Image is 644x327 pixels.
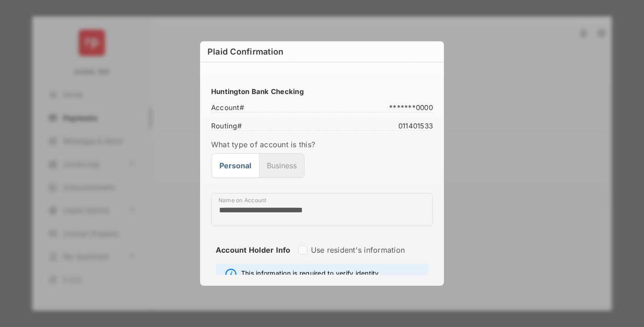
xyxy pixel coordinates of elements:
[212,153,259,178] button: Personal
[211,122,245,128] span: Routing #
[211,87,433,96] h3: Huntington Bank Checking
[216,245,291,271] strong: Account Holder Info
[211,103,247,110] span: Account #
[311,245,405,255] label: Use resident's information
[200,41,444,62] h6: Plaid Confirmation
[259,153,305,178] button: Business
[396,122,433,128] span: 011401533
[241,269,380,280] span: This information is required to verify identity.
[211,140,433,149] label: What type of account is this?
